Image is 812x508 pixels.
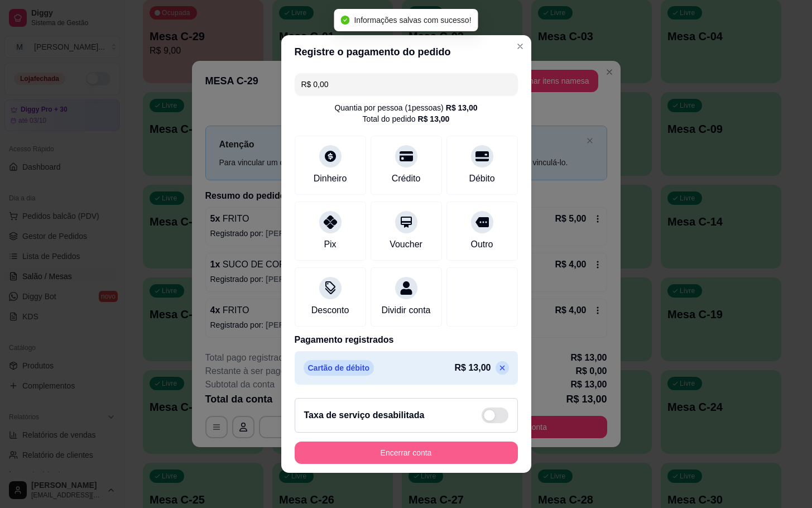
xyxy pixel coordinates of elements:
[304,360,374,376] p: Cartão de débito
[418,113,450,124] div: R$ 13,00
[295,333,518,347] p: Pagamento registrados
[340,16,349,25] span: check-circle
[301,73,511,95] input: Ex.: hambúrguer de cordeiro
[470,238,493,251] div: Outro
[446,102,478,113] div: R$ 13,00
[511,37,529,55] button: Close
[469,172,494,185] div: Débito
[392,172,421,185] div: Crédito
[363,113,450,124] div: Total do pedido
[304,409,425,422] h2: Taxa de serviço desabilitada
[334,102,477,113] div: Quantia por pessoa ( 1 pessoas)
[311,304,349,317] div: Desconto
[455,361,491,375] p: R$ 13,00
[281,35,531,69] header: Registre o pagamento do pedido
[314,172,347,185] div: Dinheiro
[295,442,518,464] button: Encerrar conta
[390,238,422,251] div: Voucher
[381,304,430,317] div: Dividir conta
[324,238,336,251] div: Pix
[354,16,471,25] span: Informações salvas com sucesso!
